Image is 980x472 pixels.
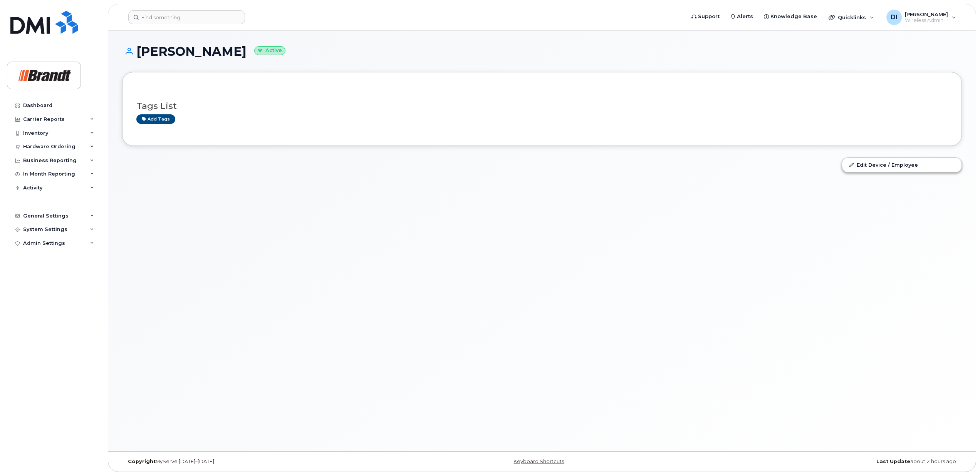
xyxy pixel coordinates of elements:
strong: Copyright [128,459,156,464]
a: Edit Device / Employee [842,158,962,172]
h3: Tags List [136,101,948,111]
a: Add tags [136,114,175,124]
a: Keyboard Shortcuts [513,459,564,464]
small: Active [254,46,285,55]
div: about 2 hours ago [682,459,962,465]
strong: Last Update [876,459,910,464]
div: MyServe [DATE]–[DATE] [122,459,402,465]
h1: [PERSON_NAME] [122,45,962,58]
